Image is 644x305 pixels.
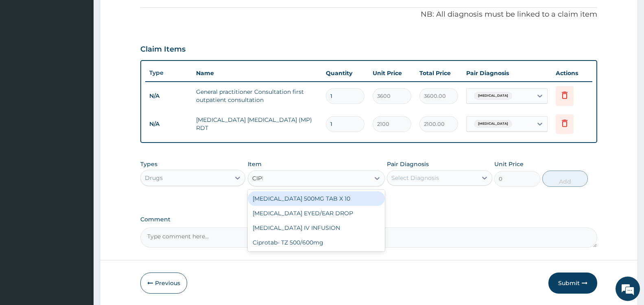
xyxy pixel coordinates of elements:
[42,45,137,56] div: Chat with us now
[192,84,322,108] td: General practitioner Consultation first outpatient consultation
[369,65,415,81] th: Unit Price
[248,221,385,235] div: [MEDICAL_DATA] IV INFUSION
[391,174,439,182] div: Select Diagnosis
[192,65,322,81] th: Name
[462,65,552,81] th: Pair Diagnosis
[322,65,369,81] th: Quantity
[548,273,597,294] button: Submit
[474,120,512,128] span: [MEDICAL_DATA]
[140,161,157,168] label: Types
[15,41,33,61] img: d_794563401_company_1708531726252_794563401
[145,65,192,80] th: Type
[145,89,192,104] td: N/A
[145,117,192,132] td: N/A
[248,191,385,206] div: [MEDICAL_DATA] 500MG TAB X 10
[140,216,597,223] label: Comment
[192,112,322,136] td: [MEDICAL_DATA] [MEDICAL_DATA] (MP) RDT
[133,4,153,24] div: Minimize live chat window
[47,102,112,184] span: We're online!
[248,160,262,168] label: Item
[248,235,385,250] div: Ciprotab- TZ 500/600mg
[140,273,187,294] button: Previous
[140,9,597,20] p: NB: All diagnosis must be linked to a claim item
[387,160,429,168] label: Pair Diagnosis
[248,206,385,221] div: [MEDICAL_DATA] EYED/EAR DROP
[415,65,462,81] th: Total Price
[145,174,163,182] div: Drugs
[552,65,592,81] th: Actions
[542,171,588,187] button: Add
[4,222,155,250] textarea: Type your message and hit 'Enter'
[494,160,524,168] label: Unit Price
[140,45,186,54] h3: Claim Items
[474,92,512,100] span: [MEDICAL_DATA]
